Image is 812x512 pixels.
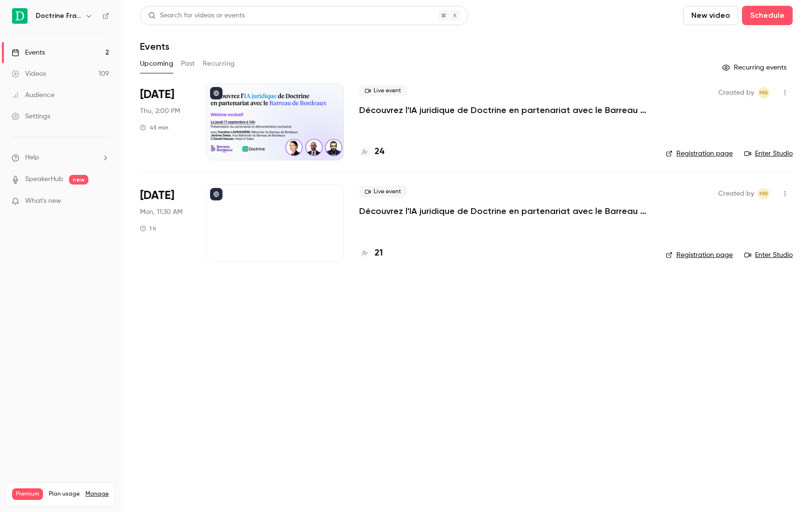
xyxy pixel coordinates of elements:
h1: Events [140,41,169,52]
span: Premium [12,488,43,500]
button: Upcoming [140,56,173,71]
div: Settings [12,112,50,121]
a: Enter Studio [744,149,793,158]
button: Recurring [203,56,235,71]
a: Enter Studio [744,250,793,260]
span: Marguerite Rubin de Cervens [758,188,770,199]
a: SpeakerHub [25,174,63,185]
div: Sep 22 Mon, 11:30 AM (Europe/Paris) [140,184,191,261]
a: Registration page [666,149,733,158]
button: Recurring events [718,60,793,75]
a: 24 [359,145,384,158]
h4: 24 [375,145,384,158]
span: Live event [359,186,407,198]
span: MR [759,87,768,99]
span: Marguerite Rubin de Cervens [758,87,770,99]
button: Schedule [742,6,793,25]
h6: Doctrine France [36,11,81,21]
span: Mon, 11:30 AM [140,207,182,217]
div: Events [12,48,45,57]
div: 45 min [140,124,168,131]
div: Videos [12,69,46,79]
a: Manage [85,490,109,498]
span: Help [25,153,39,163]
span: MR [759,188,768,199]
span: Created by [718,87,754,99]
span: Created by [718,188,754,199]
span: [DATE] [140,188,174,203]
span: What's new [25,196,61,206]
div: Audience [12,90,55,100]
a: Registration page [666,250,733,260]
span: Live event [359,85,407,97]
a: Découvrez l'IA juridique de Doctrine en partenariat avec le Barreau de Bordeaux [359,104,649,116]
div: Search for videos or events [148,11,245,21]
button: Past [181,56,195,71]
div: 1 h [140,225,156,232]
a: 21 [359,247,383,260]
div: Sep 11 Thu, 2:00 PM (Europe/Paris) [140,83,191,160]
span: new [69,175,88,185]
span: Thu, 2:00 PM [140,106,180,116]
button: New video [683,6,738,25]
span: [DATE] [140,87,174,102]
h4: 21 [375,247,383,260]
img: Doctrine France [12,8,28,24]
iframe: Noticeable Trigger [98,197,109,206]
a: Découvrez l'IA juridique de Doctrine en partenariat avec le Barreau de Melun [359,205,649,217]
li: help-dropdown-opener [12,153,109,163]
span: Plan usage [49,490,80,498]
